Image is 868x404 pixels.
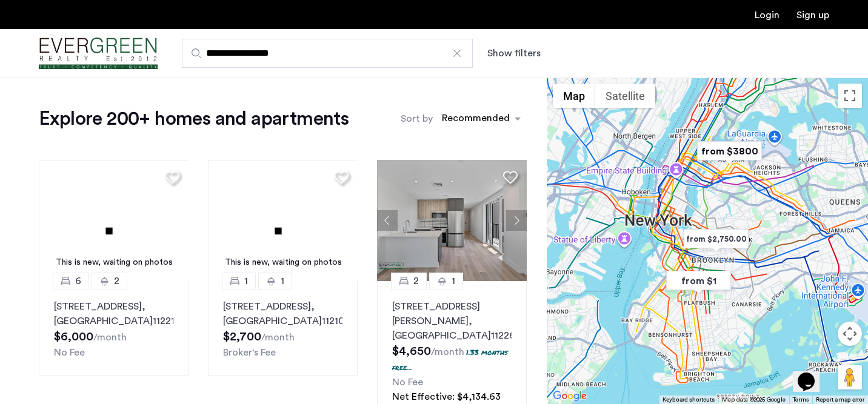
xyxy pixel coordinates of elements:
sub: /month [431,347,464,357]
label: Sort by [401,111,433,126]
button: Keyboard shortcuts [663,396,715,404]
a: Cazamio Logo [39,31,158,76]
span: No Fee [54,348,85,357]
h1: Explore 200+ homes and apartments [39,107,349,131]
button: Drag Pegman onto the map to open Street View [838,365,862,389]
img: 66a1adb6-6608-43dd-a245-dc7333f8b390_638824126198252652.jpeg [377,160,527,281]
div: Recommended [440,111,510,128]
div: from $1 [661,267,736,294]
p: [STREET_ADDRESS][PERSON_NAME] 11226 [392,299,512,343]
button: Show street map [553,84,595,108]
span: Broker's Fee [223,348,276,357]
div: This is new, waiting on photos [214,256,352,269]
div: from $2,750.00 [679,225,753,253]
div: This is new, waiting on photos [45,256,183,269]
span: 1 [244,274,248,288]
a: 11[STREET_ADDRESS], [GEOGRAPHIC_DATA]11210Broker's Fee [208,281,358,376]
button: Show satellite imagery [595,84,655,108]
button: Show or hide filters [487,46,541,61]
span: 1 [281,274,284,288]
a: Login [755,10,780,20]
img: Google [550,388,590,404]
span: Map data ©2025 Google [722,397,786,403]
a: Report a map error [816,396,864,404]
span: No Fee [392,377,423,387]
button: Next apartment [506,210,527,231]
sub: /month [261,333,295,342]
img: logo [39,31,158,76]
span: 6 [75,274,81,288]
span: $4,650 [392,345,431,357]
span: $2,700 [223,331,261,343]
span: 1 [452,274,455,288]
a: Registration [796,10,829,20]
img: 3.gif [39,160,189,281]
button: Previous apartment [377,210,398,231]
a: Open this area in Google Maps (opens a new window) [550,388,590,404]
sub: /month [93,333,127,342]
p: [STREET_ADDRESS] 11210 [223,299,342,328]
span: Net Effective: $4,134.63 [392,392,501,402]
a: Terms (opens in new tab) [793,396,809,404]
button: Map camera controls [838,322,862,346]
a: This is new, waiting on photos [208,160,358,281]
a: This is new, waiting on photos [39,160,189,281]
span: 2 [114,274,119,288]
a: 62[STREET_ADDRESS], [GEOGRAPHIC_DATA]11221No Fee [39,281,189,376]
span: 2 [413,274,419,288]
p: [STREET_ADDRESS] 11221 [54,299,173,328]
button: Toggle fullscreen view [838,84,862,108]
ng-select: sort-apartment [436,108,527,130]
img: 3.gif [208,160,358,281]
div: from $3800 [692,137,767,165]
iframe: chat widget [793,356,832,392]
input: Apartment Search [182,39,473,68]
span: $6,000 [54,331,93,343]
